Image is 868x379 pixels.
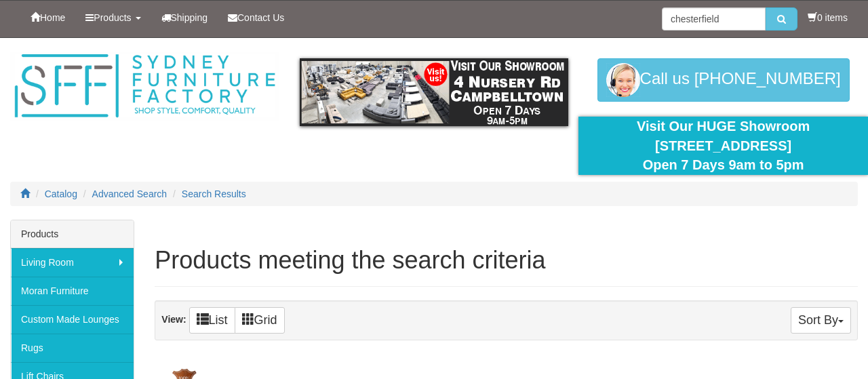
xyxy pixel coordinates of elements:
a: Rugs [11,334,134,362]
input: Site search [662,7,766,31]
strong: View: [161,314,186,325]
a: Search Results [182,188,246,199]
a: Moran Furniture [11,277,134,305]
span: Shipping [171,12,208,23]
a: Custom Made Lounges [11,305,134,334]
a: Living Room [11,248,134,277]
a: Home [20,1,75,35]
a: List [189,307,235,334]
a: Contact Us [218,1,294,35]
a: Grid [235,307,285,334]
span: Home [40,12,65,23]
div: Visit Our HUGE Showroom [STREET_ADDRESS] Open 7 Days 9am to 5pm [589,117,858,175]
img: Sydney Furniture Factory [10,52,279,121]
li: 0 items [808,11,848,24]
img: showroom.gif [300,58,569,126]
h1: Products meeting the search criteria [155,247,858,274]
span: Products [94,12,131,23]
div: Products [11,220,134,248]
a: Advanced Search [92,188,167,199]
span: Contact Us [237,12,284,23]
button: Sort By [791,307,851,334]
a: Catalog [45,188,77,199]
a: Products [75,1,151,35]
a: Shipping [151,1,218,35]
